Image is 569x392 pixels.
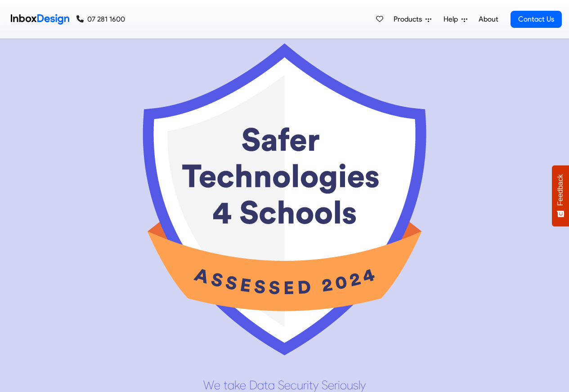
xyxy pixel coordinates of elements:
a: Contact Us [511,11,562,28]
a: About [476,10,501,28]
span: Feedback [556,174,565,206]
img: 2025_04_17_st4s_badge_2024_colour.png [143,43,426,356]
a: Products [390,10,435,28]
span: Products [394,14,426,25]
button: Feedback - Show survey [552,165,569,226]
a: Help [440,10,471,28]
span: Help [444,14,461,25]
a: 07 281 1600 [76,14,125,25]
